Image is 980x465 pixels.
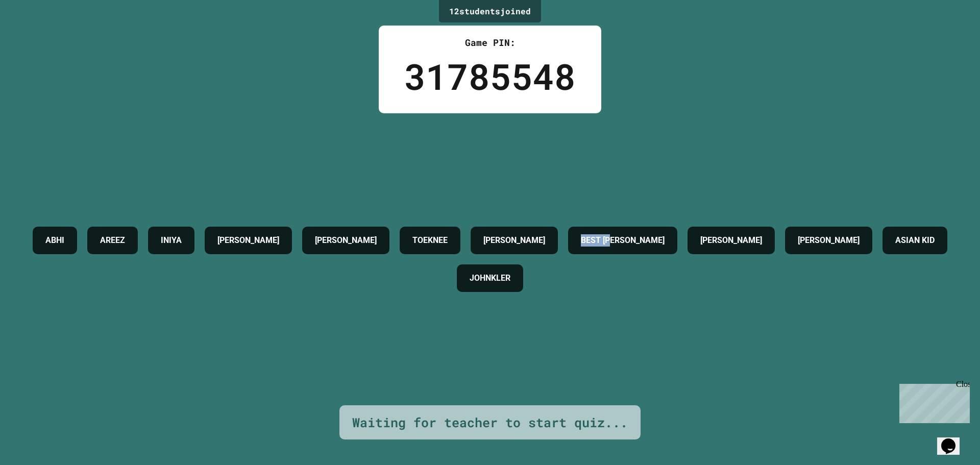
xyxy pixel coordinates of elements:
h4: ASIAN KID [895,234,935,247]
div: 31785548 [404,50,576,103]
h4: ABHI [45,234,64,247]
h4: [PERSON_NAME] [798,234,860,247]
h4: TOEKNEE [412,234,448,247]
div: Waiting for teacher to start quiz... [352,413,628,432]
h4: INIYA [161,234,182,247]
h4: JOHNKLER [470,272,510,284]
h4: BEST [PERSON_NAME] [581,234,665,247]
div: Game PIN: [404,36,576,50]
h4: [PERSON_NAME] [217,234,279,247]
iframe: chat widget [937,424,970,455]
div: Chat with us now!Close [4,4,70,65]
h4: [PERSON_NAME] [315,234,377,247]
iframe: chat widget [895,380,970,423]
h4: AREEZ [100,234,125,247]
h4: [PERSON_NAME] [483,234,545,247]
h4: [PERSON_NAME] [700,234,762,247]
